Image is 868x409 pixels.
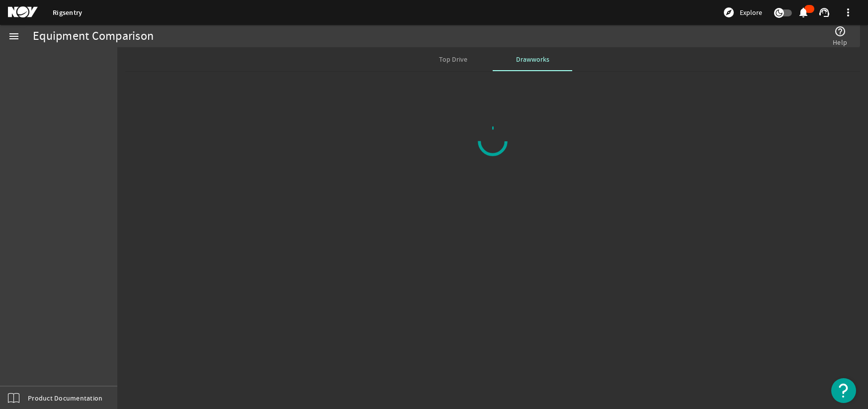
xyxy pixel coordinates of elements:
mat-icon: notifications [797,6,809,18]
span: Top Drive [439,56,467,63]
mat-icon: help_outline [834,25,846,37]
button: Explore [719,4,766,20]
span: Help [833,37,847,47]
div: Equipment Comparison [33,31,154,41]
span: Explore [740,7,762,17]
span: Drawworks [516,56,549,63]
mat-icon: explore [723,6,735,18]
mat-icon: menu [8,30,20,42]
button: Open Resource Center [831,378,856,403]
span: Product Documentation [28,393,102,403]
mat-icon: support_agent [818,6,830,18]
a: Rigsentry [53,8,82,17]
button: more_vert [836,0,860,24]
